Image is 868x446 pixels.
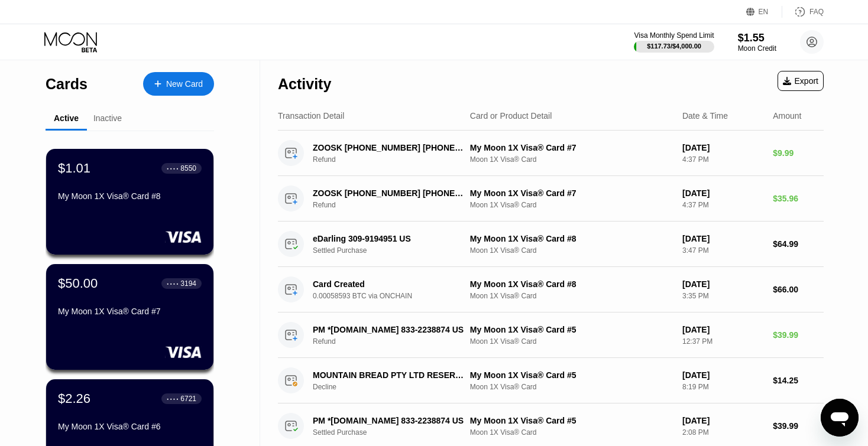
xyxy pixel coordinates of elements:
div: Transaction Detail [278,111,344,121]
div: [DATE] [682,143,763,152]
div: 8:19 PM [682,383,763,391]
div: My Moon 1X Visa® Card #5 [470,370,673,380]
div: [DATE] [682,370,763,380]
div: $66.00 [773,285,824,294]
div: $9.99 [773,148,824,158]
div: PM *[DOMAIN_NAME] 833-2238874 USRefundMy Moon 1X Visa® Card #5Moon 1X Visa® Card[DATE]12:37 PM$39.99 [278,312,824,358]
div: FAQ [782,6,824,18]
div: $1.55Moon Credit [738,32,776,53]
div: My Moon 1X Visa® Card #7 [470,143,673,152]
div: [DATE] [682,416,763,425]
div: EN [746,6,782,18]
div: 3:35 PM [682,292,763,300]
div: Moon 1X Visa® Card [470,337,673,346]
div: Moon 1X Visa® Card [470,428,673,437]
div: ● ● ● ● [167,167,179,170]
div: $2.26 [58,391,90,406]
div: ● ● ● ● [167,397,179,401]
div: MOUNTAIN BREAD PTY LTD RESERVOIR AUDeclineMy Moon 1X Visa® Card #5Moon 1X Visa® Card[DATE]8:19 PM... [278,358,824,403]
div: 2:08 PM [682,428,763,437]
div: My Moon 1X Visa® Card #8 [470,234,673,243]
div: $1.55 [738,32,776,44]
div: $117.73 / $4,000.00 [647,43,701,50]
div: My Moon 1X Visa® Card #8 [470,279,673,289]
div: Refund [313,337,477,346]
div: [DATE] [682,325,763,334]
div: $39.99 [773,421,824,431]
div: Decline [313,383,477,391]
div: My Moon 1X Visa® Card #5 [470,325,673,334]
div: Moon 1X Visa® Card [470,383,673,391]
div: PM *[DOMAIN_NAME] 833-2238874 US [313,416,465,425]
div: $35.96 [773,194,824,203]
div: MOUNTAIN BREAD PTY LTD RESERVOIR AU [313,370,465,380]
div: Cards [46,76,88,93]
div: Amount [773,111,801,121]
div: Visa Monthly Spend Limit$117.73/$4,000.00 [634,31,714,53]
div: New Card [143,72,214,96]
div: 8550 [180,164,196,172]
div: ZOOSK [PHONE_NUMBER] [PHONE_NUMBER] US [313,188,465,198]
div: 3194 [180,279,196,288]
div: [DATE] [682,279,763,289]
div: Card Created0.00058593 BTC via ONCHAINMy Moon 1X Visa® Card #8Moon 1X Visa® Card[DATE]3:35 PM$66.00 [278,267,824,312]
div: My Moon 1X Visa® Card #7 [58,307,202,316]
div: Settled Purchase [313,246,477,255]
div: Moon 1X Visa® Card [470,246,673,255]
div: PM *[DOMAIN_NAME] 833-2238874 US [313,325,465,334]
div: Active [54,113,79,123]
div: Moon 1X Visa® Card [470,201,673,209]
iframe: Button to launch messaging window [821,399,859,437]
div: Moon 1X Visa® Card [470,155,673,164]
div: My Moon 1X Visa® Card #8 [58,191,202,201]
div: Refund [313,155,477,164]
div: 4:37 PM [682,201,763,209]
div: $50.00● ● ● ●3194My Moon 1X Visa® Card #7 [46,264,213,370]
div: Card or Product Detail [470,111,552,121]
div: ● ● ● ● [167,282,179,285]
div: Inactive [93,113,122,123]
div: eDarling 309-9194951 USSettled PurchaseMy Moon 1X Visa® Card #8Moon 1X Visa® Card[DATE]3:47 PM$64.99 [278,222,824,267]
div: ZOOSK [PHONE_NUMBER] [PHONE_NUMBER] USRefundMy Moon 1X Visa® Card #7Moon 1X Visa® Card[DATE]4:37 ... [278,176,824,222]
div: eDarling 309-9194951 US [313,234,465,243]
div: [DATE] [682,234,763,243]
div: [DATE] [682,188,763,198]
div: $39.99 [773,330,824,340]
div: Refund [313,201,477,209]
div: $50.00 [58,276,98,291]
div: My Moon 1X Visa® Card #5 [470,416,673,425]
div: Moon 1X Visa® Card [470,292,673,300]
div: 12:37 PM [682,337,763,346]
div: ZOOSK [PHONE_NUMBER] [PHONE_NUMBER] USRefundMy Moon 1X Visa® Card #7Moon 1X Visa® Card[DATE]4:37 ... [278,131,824,176]
div: $1.01● ● ● ●8550My Moon 1X Visa® Card #8 [46,149,213,255]
div: $1.01 [58,161,90,176]
div: 6721 [180,395,196,403]
div: Activity [278,76,331,93]
div: 0.00058593 BTC via ONCHAIN [313,292,477,300]
div: EN [759,8,769,16]
div: My Moon 1X Visa® Card #7 [470,188,673,198]
div: New Card [166,79,203,89]
div: ZOOSK [PHONE_NUMBER] [PHONE_NUMBER] US [313,143,465,152]
div: Card Created [313,279,465,289]
div: 4:37 PM [682,155,763,164]
div: $64.99 [773,239,824,249]
div: Visa Monthly Spend Limit [634,31,714,40]
div: Export [778,71,824,91]
div: Export [783,76,818,86]
div: $14.25 [773,376,824,385]
div: FAQ [809,8,824,16]
div: Moon Credit [738,44,776,53]
div: Date & Time [682,111,728,121]
div: My Moon 1X Visa® Card #6 [58,422,202,431]
div: Settled Purchase [313,428,477,437]
div: 3:47 PM [682,246,763,255]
